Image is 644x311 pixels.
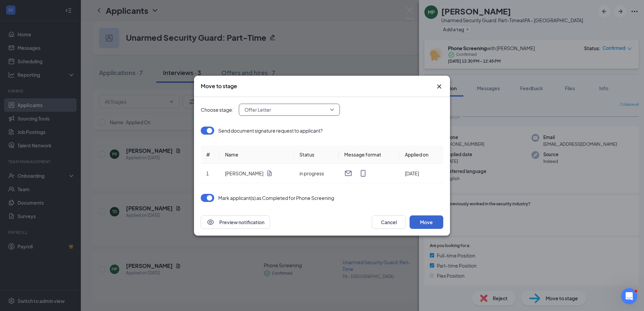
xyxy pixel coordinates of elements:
[206,170,209,176] span: 1
[294,164,339,183] td: in progress
[294,145,339,164] th: Status
[218,195,334,201] p: Mark applicant(s) as Completed for Phone Screening
[435,82,443,91] svg: Cross
[339,145,399,164] th: Message format
[201,145,220,164] th: #
[410,215,443,229] button: Move
[399,145,443,164] th: Applied on
[245,105,271,115] span: Offer Letter
[201,127,443,183] div: Loading offer data.
[218,127,323,134] p: Send document signature request to applicant?
[344,169,352,177] svg: Email
[621,288,637,304] iframe: Intercom live chat
[201,82,237,90] h3: Move to stage
[220,145,294,164] th: Name
[266,170,273,177] svg: Document
[372,215,406,229] button: Cancel
[399,164,443,183] td: [DATE]
[206,218,215,226] svg: Eye
[225,170,263,177] p: [PERSON_NAME]
[201,215,270,229] button: EyePreview notification
[201,106,233,113] span: Choose stage:
[359,169,367,177] svg: MobileSms
[435,82,443,91] button: Close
